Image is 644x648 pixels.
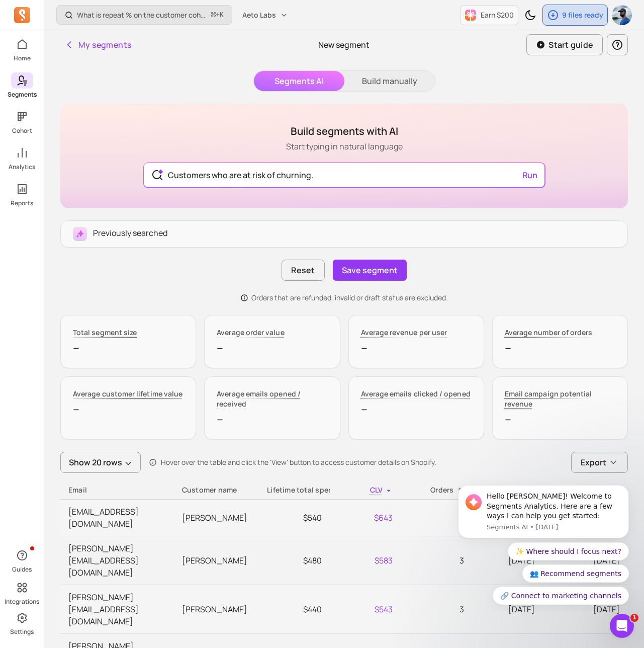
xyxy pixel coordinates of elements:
td: 4 [401,500,472,536]
p: -- [217,411,327,427]
button: Toggle dark mode [520,5,540,25]
td: $583 [330,536,401,585]
p: Average emails opened / received [217,389,327,409]
p: 9 files ready [562,10,603,20]
p: Segments [8,91,37,99]
button: What is repeat % on the customer cohort page? How is it defined?⌘+K [56,5,232,25]
p: Average emails clicked / opened [361,389,471,399]
p: Guides [12,565,32,574]
span: 1 [630,614,638,622]
p: What is repeat % on the customer cohort page? How is it defined? [77,10,207,20]
p: Total segment size [73,328,137,338]
input: Search from prebuilt segments or create your own starting with “Customers who” ... [160,163,528,187]
p: Hover over the table and click the 'View' button to access customer details on Shopify. [161,457,436,467]
p: Customer name [182,485,251,495]
td: $480 [259,536,330,585]
kbd: K [220,11,224,19]
p: -- [73,340,183,356]
p: [PERSON_NAME] [182,512,251,524]
button: 9 files ready [542,5,608,26]
p: Analytics [9,163,35,171]
button: Segments AI [254,71,344,91]
td: 3 [401,536,472,585]
p: -- [361,401,472,417]
button: Run [518,165,541,185]
td: $540 [259,500,330,536]
button: Reset [282,260,324,281]
button: Show 20 rows [60,452,141,473]
p: -- [505,340,615,356]
td: 3 [401,585,472,634]
button: Build manually [344,71,435,91]
p: -- [361,340,472,356]
div: Orders [409,485,464,495]
iframe: Intercom notifications message [443,476,644,611]
div: Lifetime total spent [267,485,322,495]
button: Guides [11,545,33,576]
p: Settings [10,628,34,636]
p: Integrations [5,598,39,606]
span: Aeto Labs [242,10,276,20]
p: Average customer lifetime value [73,389,182,399]
p: Earn $200 [481,10,514,20]
td: $643 [330,500,401,536]
button: Save segment [333,260,407,281]
p: Reports [11,199,33,207]
iframe: Intercom live chat [610,614,634,638]
p: -- [73,401,183,417]
h1: Build segments with AI [286,124,403,138]
span: + [211,10,224,20]
p: Average number of orders [505,328,593,338]
td: [EMAIL_ADDRESS][DOMAIN_NAME] [60,500,174,536]
span: CLV [370,485,383,495]
button: Aeto Labs [236,6,294,24]
span: Export [581,456,606,468]
p: -- [505,411,615,427]
button: My segments [60,35,135,55]
img: avatar [612,5,632,25]
button: Start guide [526,34,603,55]
p: Home [14,54,31,62]
p: Previously searched [93,227,167,239]
button: Earn $200 [460,5,518,25]
p: Average order value [217,328,284,338]
p: Start guide [548,39,593,51]
td: $543 [330,585,401,634]
td: [PERSON_NAME][EMAIL_ADDRESS][DOMAIN_NAME] [60,536,174,585]
p: -- [217,340,327,356]
p: Email campaign potential revenue [505,389,615,409]
button: Export [571,452,628,473]
p: [PERSON_NAME] [182,554,251,566]
kbd: ⌘ [211,9,216,22]
div: Email [68,485,166,495]
p: New segment [318,39,370,51]
p: Average revenue per user [361,328,447,338]
p: Cohort [12,127,32,135]
p: Start typing in natural language [286,140,403,152]
td: $440 [259,585,330,634]
td: [PERSON_NAME][EMAIL_ADDRESS][DOMAIN_NAME] [60,585,174,634]
p: [PERSON_NAME] [182,603,251,615]
p: Orders that are refunded, invalid or draft status are excluded. [251,293,448,303]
